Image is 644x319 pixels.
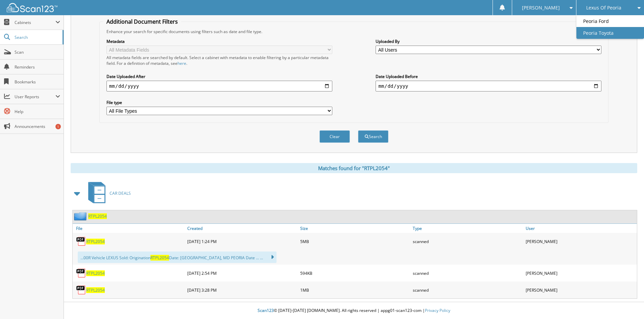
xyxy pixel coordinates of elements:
label: File type [106,100,332,105]
span: Scan123 [258,308,274,313]
label: Date Uploaded Before [376,74,601,79]
div: ...00R Vehicle LEXUS Sold: Origination Date: [GEOGRAPHIC_DATA], MD PEORIA Date ... ... [78,251,277,263]
a: RTPL2054 [86,287,105,293]
span: Cabinets [15,20,55,25]
button: Clear [319,130,350,143]
div: All metadata fields are searched by default. Select a cabinet with metadata to enable filtering b... [106,55,332,66]
div: [PERSON_NAME] [524,283,637,297]
a: Peoria Toyota [576,27,644,39]
a: Privacy Policy [425,308,450,313]
img: PDF.png [76,285,86,295]
div: Enhance your search for specific documents using filters such as date and file type. [103,29,605,34]
span: RTPL2054 [150,255,169,261]
iframe: Chat Widget [610,287,644,319]
div: [DATE] 1:24 PM [186,235,299,248]
a: CAR DEALS [84,180,131,207]
div: scanned [411,266,524,280]
a: RTPL2054 [88,213,107,219]
span: Reminders [15,64,60,70]
span: Scan [15,49,60,55]
span: [PERSON_NAME] [522,6,560,10]
div: Matches found for "RTPL2054" [71,163,637,173]
label: Date Uploaded After [106,74,332,79]
img: scan123-logo-white.svg [7,3,57,12]
div: [PERSON_NAME] [524,266,637,280]
label: Metadata [106,38,332,44]
img: PDF.png [76,236,86,246]
input: start [106,81,332,91]
span: Search [15,34,59,40]
button: Search [358,130,388,143]
a: RTPL2054 [86,270,105,276]
div: scanned [411,235,524,248]
a: Type [411,224,524,233]
a: Created [186,224,299,233]
div: 1 [55,124,61,129]
img: folder2.png [74,212,88,220]
a: RTPL2054 [86,239,105,244]
div: [DATE] 2:54 PM [186,266,299,280]
a: Peoria Ford [576,15,644,27]
span: Bookmarks [15,79,60,85]
div: © [DATE]-[DATE] [DOMAIN_NAME]. All rights reserved | appg01-scan123-com | [64,302,644,319]
legend: Additional Document Filters [103,18,181,25]
a: Size [299,224,411,233]
input: end [376,81,601,91]
span: Help [15,109,60,114]
a: here [177,60,186,66]
span: User Reports [15,94,55,100]
img: PDF.png [76,268,86,278]
a: User [524,224,637,233]
a: File [73,224,186,233]
span: Announcements [15,124,60,129]
div: scanned [411,283,524,297]
label: Uploaded By [376,38,601,44]
div: [DATE] 3:28 PM [186,283,299,297]
span: CAR DEALS [110,190,131,196]
span: Lexus Of Peoria [586,6,621,10]
div: 5MB [299,235,411,248]
div: [PERSON_NAME] [524,235,637,248]
div: 594KB [299,266,411,280]
div: 1MB [299,283,411,297]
